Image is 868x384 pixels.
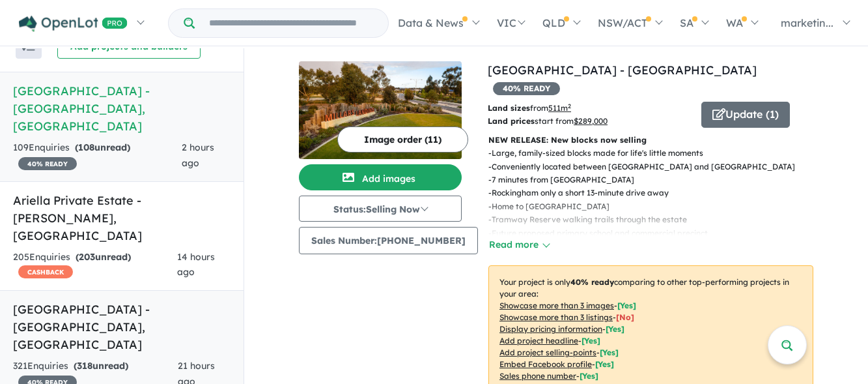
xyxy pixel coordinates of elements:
button: Image order (11) [337,126,468,153]
p: - Large, family-sized blocks made for life's little moments [488,147,824,160]
span: 40 % READY [18,157,77,170]
span: 318 [77,360,92,372]
div: 109 Enquir ies [13,140,182,171]
p: - Conveniently located between [GEOGRAPHIC_DATA] and [GEOGRAPHIC_DATA] [488,160,824,173]
p: NEW RELEASE: New blocks now selling [488,134,813,147]
a: [GEOGRAPHIC_DATA] - [GEOGRAPHIC_DATA] [488,63,757,78]
button: Sales Number:[PHONE_NUMBER] [299,227,478,254]
button: Add images [299,164,462,190]
strong: ( unread) [75,141,130,153]
p: - 7 minutes from [GEOGRAPHIC_DATA] [488,173,824,186]
u: Sales phone number [499,371,576,381]
span: [ Yes ] [617,301,636,310]
span: marketin... [781,16,833,29]
h5: Ariella Private Estate - [PERSON_NAME] , [GEOGRAPHIC_DATA] [13,192,231,244]
span: CASHBACK [18,265,73,278]
p: - Tramway Reserve walking trails through the estate [488,213,824,226]
h5: [GEOGRAPHIC_DATA] - [GEOGRAPHIC_DATA] , [GEOGRAPHIC_DATA] [13,301,231,353]
u: Showcase more than 3 images [499,301,614,310]
span: [ Yes ] [600,347,619,357]
p: - Home to [GEOGRAPHIC_DATA] [488,200,824,213]
span: 40 % READY [493,82,560,95]
u: Add project selling-points [499,347,596,357]
button: Update (1) [701,102,790,128]
strong: ( unread) [76,251,131,263]
input: Try estate name, suburb, builder or developer [197,9,385,37]
h5: [GEOGRAPHIC_DATA] - [GEOGRAPHIC_DATA] , [GEOGRAPHIC_DATA] [13,82,231,135]
u: 511 m [548,103,571,113]
span: 2 hours ago [182,141,214,169]
sup: 2 [568,102,571,110]
div: 205 Enquir ies [13,250,177,281]
u: Display pricing information [499,324,602,334]
button: Read more [488,237,550,252]
b: Land sizes [488,103,530,113]
span: [ Yes ] [580,371,598,381]
b: 40 % ready [570,277,614,287]
u: Showcase more than 3 listings [499,312,613,322]
span: [ Yes ] [606,324,624,334]
b: Land prices [488,116,535,126]
u: $ 289,000 [574,116,608,126]
u: Add project headline [499,336,578,346]
span: [ Yes ] [595,359,614,369]
p: start from [488,115,692,128]
span: 203 [79,251,95,263]
button: Status:Selling Now [299,196,462,222]
strong: ( unread) [74,360,128,372]
p: - Rockingham only a short 13-minute drive away [488,186,824,199]
span: [ No ] [616,312,634,322]
span: 14 hours ago [177,251,215,278]
img: Millars Landing Estate - Baldivis [299,61,462,159]
p: - Future proposed primary school and commercial precinct [488,227,824,240]
p: from [488,102,692,115]
u: Embed Facebook profile [499,359,592,369]
img: Openlot PRO Logo White [19,16,128,32]
span: [ Yes ] [581,336,600,346]
span: 108 [78,141,94,153]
